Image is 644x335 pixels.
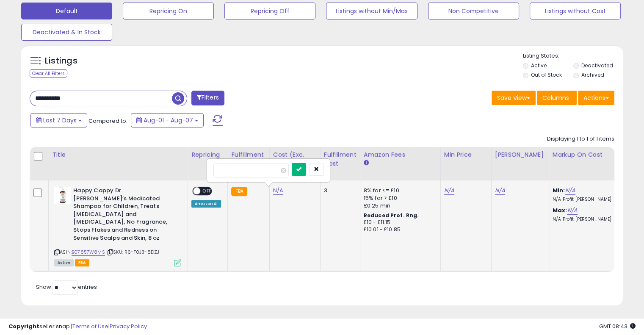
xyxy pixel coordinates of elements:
[553,150,626,159] div: Markup on Cost
[364,159,369,167] small: Amazon Fees.
[45,55,77,67] h5: Listings
[21,24,112,41] button: Deactivated & In Stock
[200,188,214,195] span: OFF
[547,135,614,143] div: Displaying 1 to 1 of 1 items
[54,259,74,266] span: All listings currently available for purchase on Amazon
[21,3,112,19] button: Default
[8,322,39,330] strong: Copyright
[444,186,454,195] a: N/A
[364,202,434,210] div: £0.25 min
[549,147,629,180] th: The percentage added to the cost of goods (COGS) that forms the calculator for Min & Max prices.
[324,150,357,168] div: Fulfillment Cost
[224,3,315,19] button: Repricing Off
[553,216,623,222] p: N/A Profit [PERSON_NAME]
[531,62,547,69] label: Active
[110,322,147,330] a: Privacy Policy
[54,187,71,204] img: 316FNA40CsL._SL40_.jpg
[553,206,567,214] b: Max:
[30,113,87,127] button: Last 7 Days
[581,62,613,69] label: Deactivated
[523,52,623,60] p: Listing States:
[492,91,536,105] button: Save View
[495,150,545,159] div: [PERSON_NAME]
[364,219,434,226] div: £10 - £11.15
[75,259,89,266] span: FBA
[8,323,147,331] div: seller snap | |
[364,212,419,219] b: Reduced Prof. Rng.
[581,71,604,78] label: Archived
[54,187,181,266] div: ASIN:
[231,150,265,159] div: Fulfillment
[599,322,636,330] span: 2025-08-15 08:43 GMT
[444,150,488,159] div: Min Price
[191,91,224,105] button: Filters
[30,69,67,78] div: Clear All Filters
[43,116,77,125] span: Last 7 Days
[73,187,176,244] b: Happy Cappy Dr. [PERSON_NAME]’s Medicated Shampoo for Children, Treats [MEDICAL_DATA] and [MEDICA...
[131,113,204,127] button: Aug-01 - Aug-07
[553,186,565,194] b: Min:
[565,186,575,195] a: N/A
[553,197,623,202] p: N/A Profit [PERSON_NAME]
[542,94,569,102] span: Columns
[531,71,562,78] label: Out of Stock
[495,186,505,195] a: N/A
[530,3,621,19] button: Listings without Cost
[273,150,317,168] div: Cost (Exc. VAT)
[191,150,224,159] div: Repricing
[364,187,434,194] div: 8% for <= £10
[364,194,434,202] div: 15% for > £10
[428,3,519,19] button: Non Competitive
[567,206,577,215] a: N/A
[273,186,283,195] a: N/A
[144,116,193,125] span: Aug-01 - Aug-07
[36,283,97,291] span: Show: entries
[191,200,221,208] div: Amazon AI
[326,3,417,19] button: Listings without Min/Max
[364,226,434,233] div: £10.01 - £10.85
[578,91,614,105] button: Actions
[324,187,354,194] div: 3
[123,3,214,19] button: Repricing On
[52,150,184,159] div: Title
[537,91,577,105] button: Columns
[72,249,105,256] a: B07857W8MS
[231,187,247,196] small: FBA
[364,150,437,159] div: Amazon Fees
[88,117,127,125] span: Compared to:
[72,322,108,330] a: Terms of Use
[106,249,159,255] span: | SKU: R6-T0J3-8DZJ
